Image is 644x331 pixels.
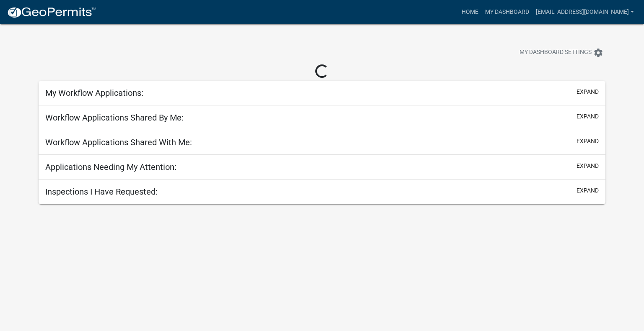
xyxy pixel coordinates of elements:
button: expand [576,162,599,170]
h5: Applications Needing My Attention: [45,162,177,172]
a: Home [458,4,482,20]
button: expand [576,112,599,121]
h5: My Workflow Applications: [45,88,143,98]
h5: Workflow Applications Shared By Me: [45,113,184,123]
h5: Inspections I Have Requested: [45,187,158,197]
button: expand [576,87,599,96]
button: expand [576,137,599,146]
span: My Dashboard Settings [519,48,592,58]
h5: Workflow Applications Shared With Me: [45,137,192,147]
button: expand [576,186,599,195]
a: [EMAIL_ADDRESS][DOMAIN_NAME] [532,4,637,20]
button: My Dashboard Settingssettings [513,44,610,61]
a: My Dashboard [482,4,532,20]
i: settings [593,48,603,58]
